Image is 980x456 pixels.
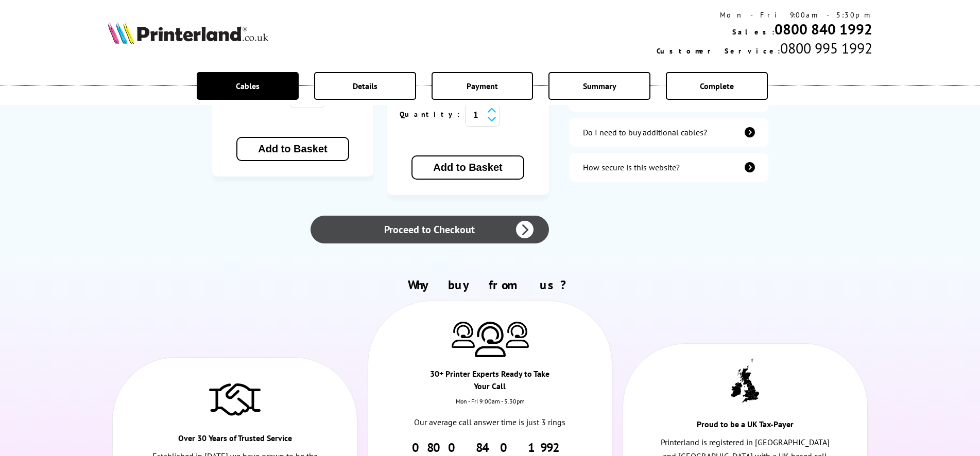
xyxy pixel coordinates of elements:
button: Add to Basket [411,155,524,180]
span: Customer Service: [657,46,780,56]
span: Sales: [732,27,775,37]
div: 30+ Printer Experts Ready to Take Your Call [429,367,551,397]
img: Printer Experts [452,322,475,348]
button: Add to Basket [236,137,349,161]
div: Mon - Fri 9:00am - 5.30pm [368,397,612,415]
span: Details [353,81,377,91]
img: Printerland Logo [108,22,268,44]
div: Proud to be a UK Tax-Payer [684,418,806,435]
a: Proceed to Checkout [311,216,548,243]
span: Quantity: [400,110,465,119]
a: 0800 840 1992 [775,20,872,39]
h2: Why buy from us? [108,277,873,293]
span: Complete [700,81,734,91]
span: Summary [583,81,616,91]
span: 0800 995 1992 [780,39,872,58]
img: Printer Experts [475,322,506,357]
a: additional-cables [570,118,768,147]
div: Over 30 Years of Trusted Service [174,432,296,449]
img: Printer Experts [506,322,529,348]
a: secure-website [570,153,768,182]
div: Mon - Fri 9:00am - 5:30pm [657,10,872,20]
div: How secure is this website? [583,162,680,172]
div: Do I need to buy additional cables? [583,127,707,137]
img: UK tax payer [731,358,759,406]
span: Cables [236,81,260,91]
p: Our average call answer time is just 3 rings [405,415,575,429]
img: Trusted Service [209,378,261,419]
a: 0800 840 1992 [412,440,568,455]
span: Payment [467,81,498,91]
